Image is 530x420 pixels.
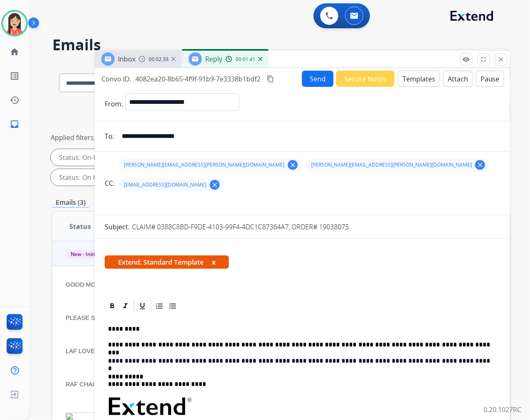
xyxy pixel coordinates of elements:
[69,221,91,231] span: Status
[105,131,114,141] p: To:
[106,300,118,312] div: Bold
[66,281,117,288] span: GOOD MORNING,
[289,161,297,169] mat-icon: clear
[236,56,255,63] span: 00:01:41
[212,257,216,267] button: x
[476,71,504,87] button: Pause
[10,119,20,129] mat-icon: inbox
[311,162,472,168] span: [PERSON_NAME][EMAIL_ADDRESS][PERSON_NAME][DOMAIN_NAME]
[149,56,169,63] span: 00:02:33
[105,255,229,269] span: Extend: Standard Template
[66,381,174,388] span: RAF CHAISE…………AUTH# a1e3153f
[66,250,104,258] span: New - Initial
[52,37,510,53] h2: Emails
[480,56,488,63] mat-icon: fullscreen
[135,74,260,84] span: 4082ea20-8b65-4f9f-91b9-7e3338b1bdf2
[443,71,473,87] button: Attach
[66,314,285,321] span: PLEASE SEND THE NOTES FOR THE TECH TO KNOW WHAT TO INSPECT…
[463,56,470,63] mat-icon: remove_red_eye
[101,74,131,84] p: Convo ID:
[302,71,334,87] button: Send
[267,75,274,83] mat-icon: content_copy
[118,54,135,64] span: Inbox
[336,71,395,87] button: Secure Notes
[105,222,130,232] p: Subject:
[66,348,174,354] span: LAF LOVESEAT……..AUTH# 0388c8bd
[153,300,166,312] div: Ordered List
[105,99,123,109] p: From:
[136,300,149,312] div: Underline
[124,182,206,188] span: [EMAIL_ADDRESS][DOMAIN_NAME]
[52,197,89,208] p: Emails (3)
[167,300,179,312] div: Bullet List
[484,405,522,415] p: 0.20.1027RC
[3,12,26,35] img: avatar
[51,133,96,142] p: Applied filters:
[51,169,162,186] div: Status: On Hold - Servicers
[132,222,349,232] p: CLAIM# 0388C8BD-F9DE-4103-99F4-4DC1C87364A7, ORDER# 19038075
[398,71,440,87] button: Templates
[498,56,505,63] mat-icon: close
[105,178,115,188] p: CC:
[124,162,285,168] span: [PERSON_NAME][EMAIL_ADDRESS][PERSON_NAME][DOMAIN_NAME]
[10,95,20,105] mat-icon: history
[205,54,222,64] span: Reply
[10,47,20,57] mat-icon: home
[211,181,218,189] mat-icon: clear
[119,300,132,312] div: Italic
[10,71,20,81] mat-icon: list_alt
[51,149,159,166] div: Status: On-hold – Internal
[476,161,484,169] mat-icon: clear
